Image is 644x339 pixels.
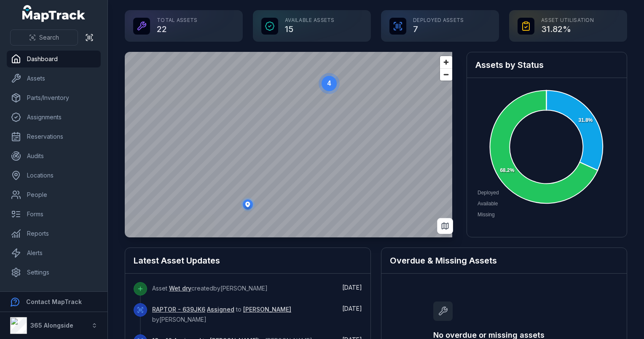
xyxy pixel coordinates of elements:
[342,284,362,291] time: 01/10/2025, 9:28:45 am
[26,298,82,305] strong: Contact MapTrack
[7,128,101,145] a: Reservations
[7,225,101,242] a: Reports
[30,322,73,329] strong: 365 Alongside
[7,70,101,87] a: Assets
[10,30,78,46] button: Search
[342,284,362,291] span: [DATE]
[7,51,101,67] a: Dashboard
[342,305,362,312] time: 01/10/2025, 9:17:30 am
[7,186,101,203] a: People
[152,306,291,323] span: to by [PERSON_NAME]
[169,284,191,293] a: Wet dry
[7,109,101,126] a: Assignments
[22,5,86,22] a: MapTrack
[478,212,495,218] span: Missing
[7,264,101,281] a: Settings
[342,305,362,312] span: [DATE]
[39,33,59,42] span: Search
[134,255,362,266] h2: Latest Asset Updates
[152,285,268,292] span: Asset created by [PERSON_NAME]
[7,245,101,261] a: Alerts
[478,201,498,207] span: Available
[437,218,453,234] button: Switch to Map View
[152,305,205,314] a: RAPTOR - 639JK6
[125,52,452,237] canvas: Map
[478,190,499,196] span: Deployed
[440,56,452,68] button: Zoom in
[243,305,291,314] a: [PERSON_NAME]
[440,68,452,81] button: Zoom out
[7,206,101,223] a: Forms
[7,89,101,106] a: Parts/Inventory
[207,305,234,314] a: Assigned
[475,59,618,71] h2: Assets by Status
[327,80,331,87] text: 4
[390,255,618,266] h2: Overdue & Missing Assets
[7,167,101,184] a: Locations
[7,148,101,164] a: Audits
